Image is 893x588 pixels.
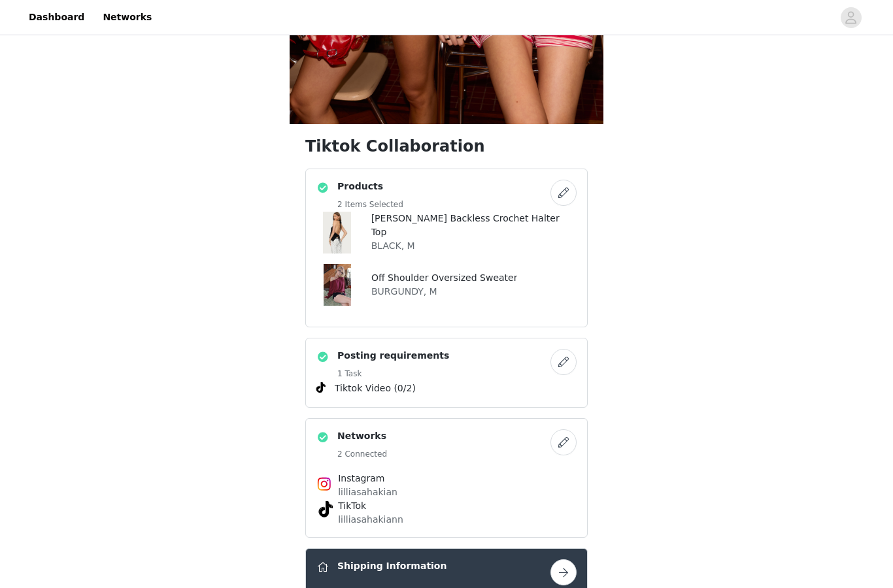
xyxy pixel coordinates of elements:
div: avatar [845,7,857,28]
h4: Posting requirements [337,349,449,363]
h4: Products [337,180,403,193]
h5: 1 Task [337,368,449,380]
img: Instagram Icon [316,476,332,492]
p: BURGUNDY, M [371,285,517,299]
a: Dashboard [21,3,92,32]
span: Tiktok Video (0/2) [335,382,416,395]
p: lilliasahakiann [338,513,555,527]
h4: Networks [337,429,387,443]
h4: Shipping Information [337,559,446,573]
h4: Instagram [338,472,555,485]
p: lilliasahakian [338,485,555,499]
h4: [PERSON_NAME] Backless Crochet Halter Top [371,212,577,239]
h4: Off Shoulder Oversized Sweater [371,271,517,285]
div: Posting requirements [305,338,588,408]
h1: Tiktok Collaboration [305,135,588,158]
img: Ivey Backless Crochet Halter Top [323,212,351,253]
img: Off Shoulder Oversized Sweater [324,264,352,306]
p: BLACK, M [371,239,577,253]
div: Networks [305,418,588,538]
div: Products [305,169,588,327]
h5: 2 Connected [337,448,387,460]
h4: TikTok [338,499,555,513]
h5: 2 Items Selected [337,199,403,210]
a: Networks [95,3,160,32]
